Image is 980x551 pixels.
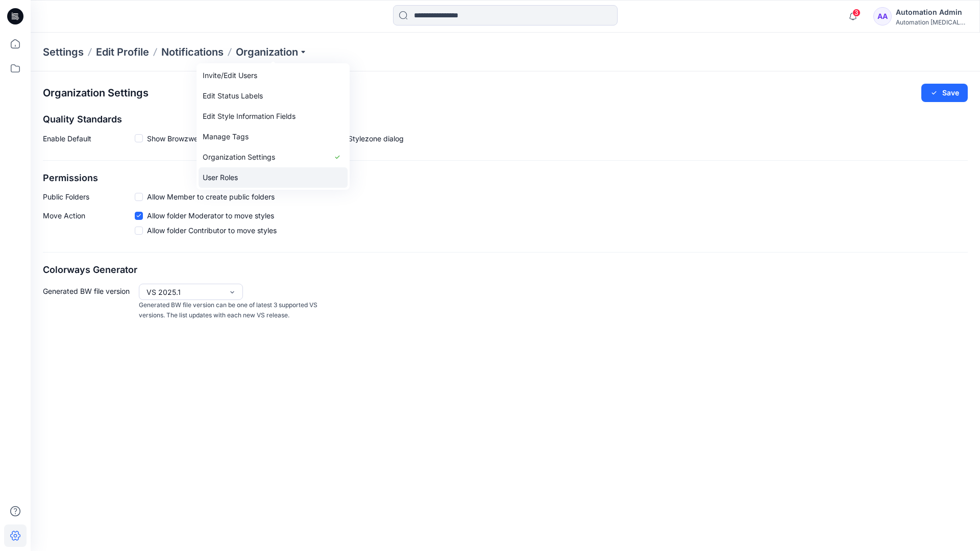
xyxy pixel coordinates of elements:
a: Manage Tags [199,127,348,147]
a: Notifications [161,45,224,59]
a: Edit Profile [96,45,149,59]
a: Organization Settings [199,147,348,167]
a: Invite/Edit Users [199,65,348,86]
div: Automation Admin [896,6,967,18]
h2: Quality Standards [43,114,968,125]
div: VS 2025.1 [146,287,223,297]
button: Save [921,84,968,102]
span: Show Browzwear’s default quality standards in the Share to Stylezone dialog [147,133,404,144]
p: Generated BW file version can be one of latest 3 supported VS versions. The list updates with eac... [139,300,321,321]
div: Automation [MEDICAL_DATA]... [896,18,967,26]
a: Edit Style Information Fields [199,106,348,127]
span: 3 [852,9,861,17]
h2: Colorways Generator [43,265,968,275]
span: Allow Member to create public folders [147,191,275,202]
p: Settings [43,45,84,59]
p: Move Action [43,210,135,240]
a: Edit Status Labels [199,86,348,106]
p: Generated BW file version [43,284,135,321]
a: User Roles [199,167,348,188]
div: AA [873,7,892,26]
span: Allow folder Contributor to move styles [147,225,277,236]
span: Allow folder Moderator to move styles [147,210,274,221]
h2: Organization Settings [43,87,149,99]
p: Public Folders [43,191,135,202]
p: Enable Default [43,133,135,148]
h2: Permissions [43,173,968,184]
